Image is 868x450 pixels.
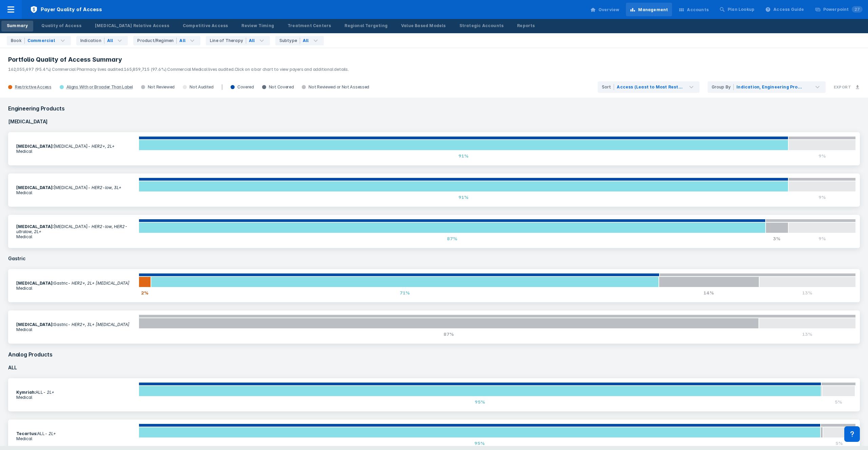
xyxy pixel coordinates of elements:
[8,378,860,411] a: Kymriah:ALL- 2L+Medical95%5%
[638,7,668,13] div: Management
[759,329,855,340] div: 13%
[675,3,713,16] a: Accounts
[16,149,135,154] p: Medical
[602,84,614,90] div: Sort
[7,23,28,29] div: Summary
[16,431,37,436] b: Tecartus :
[454,21,509,32] a: Strategic Accounts
[139,233,765,244] div: 87%
[16,390,36,395] b: Kymriah :
[12,220,139,243] section: [MEDICAL_DATA]
[258,84,298,90] div: Not Covered
[823,6,863,13] div: Powerpoint
[139,396,821,407] div: 95%
[235,67,349,72] span: Click on a bar chart to view payers and additional details.
[80,38,104,44] div: Indication
[788,192,856,203] div: 9%
[687,7,709,13] div: Accounts
[12,277,139,295] section: Gastric
[16,224,127,234] i: - HER2-low, HER2-ultralow, 2L+
[712,84,734,90] div: Group By
[8,67,124,72] span: 162,055,497 (95.4%) Commercial Pharmacy lives audited.
[151,287,659,298] div: 71%
[586,3,624,16] a: Overview
[8,132,860,165] a: [MEDICAL_DATA]:[MEDICAL_DATA]- HER2+, 2L+Medical91%9%
[124,67,234,72] span: 165,859,715 (97.6%) Commercial Medical lives audited.
[241,23,274,29] div: Review Timing
[12,140,139,158] section: [MEDICAL_DATA]
[823,438,856,449] div: 5%
[788,233,856,244] div: 9%
[617,84,683,90] div: Access (Least to Most Restrictive)
[11,38,25,44] div: Book
[16,234,135,239] p: Medical
[137,38,177,44] div: Product/Regimen
[41,23,81,29] div: Quality of Access
[16,395,135,400] p: Medical
[16,281,54,286] b: [MEDICAL_DATA] :
[249,38,255,44] div: All
[183,23,228,29] div: Competitive Access
[1,21,33,32] a: Summary
[210,38,246,44] div: Line of Therapy
[45,431,56,436] i: - 2L+
[68,322,130,327] i: - HER2+, 3L+ [MEDICAL_DATA]
[728,6,754,13] div: Plan Lookup
[43,390,54,395] i: - 2L+
[88,144,115,149] i: - HER2+, 2L+
[4,252,864,265] h4: Gastric
[303,38,309,44] div: All
[236,21,279,32] a: Review Timing
[139,329,759,340] div: 87%
[822,396,855,407] div: 5%
[517,23,535,29] div: Reports
[15,84,52,90] div: Restrictive Access
[598,7,619,13] div: Overview
[16,327,135,332] p: Medical
[459,23,504,29] div: Strategic Accounts
[736,84,804,90] div: Indication, Engineering Products
[139,287,151,298] div: 2%
[4,102,864,115] h3: Engineering Products
[401,23,446,29] div: Value Based Models
[139,438,821,449] div: 95%
[27,38,55,44] div: Commercial
[4,348,864,361] h3: Analog Products
[4,361,864,374] h4: ALL
[226,84,258,90] div: Covered
[4,115,864,128] h4: [MEDICAL_DATA]
[8,56,860,64] h3: Portfolio Quality of Access Summary
[282,21,336,32] a: Treatment Centers
[759,287,856,298] div: 13%
[8,269,860,302] a: [MEDICAL_DATA]:Gastric- HER2+, 2L+ [MEDICAL_DATA]Medical2%71%14%13%
[36,21,86,32] a: Quality of Access
[88,185,121,190] i: - HER2-low, 3L+
[68,281,130,286] i: - HER2+, 2L+ [MEDICAL_DATA]
[16,144,54,149] b: [MEDICAL_DATA] :
[288,23,331,29] div: Treatment Centers
[339,21,393,32] a: Regional Targeting
[139,150,788,161] div: 91%
[16,185,54,190] b: [MEDICAL_DATA] :
[852,6,863,13] span: 27
[16,322,54,327] b: [MEDICAL_DATA] :
[12,181,139,199] section: [MEDICAL_DATA]
[279,38,300,44] div: Subtype
[16,286,135,291] p: Medical
[626,3,672,16] a: Management
[844,426,860,442] div: Contact Support
[834,85,851,89] h3: Export
[773,6,804,13] div: Access Guide
[16,224,54,229] b: [MEDICAL_DATA] :
[137,84,179,90] div: Not Reviewed
[344,23,388,29] div: Regional Targeting
[16,436,135,441] p: Medical
[12,427,139,445] section: ALL
[12,318,139,336] section: Gastric
[8,173,860,207] a: [MEDICAL_DATA]:[MEDICAL_DATA]- HER2-low, 3L+Medical91%9%
[8,310,860,344] a: [MEDICAL_DATA]:Gastric- HER2+, 3L+ [MEDICAL_DATA]Medical87%13%
[95,23,169,29] div: [MEDICAL_DATA] Relative Access
[107,38,113,44] div: All
[179,84,218,90] div: Not Audited
[177,21,234,32] a: Competitive Access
